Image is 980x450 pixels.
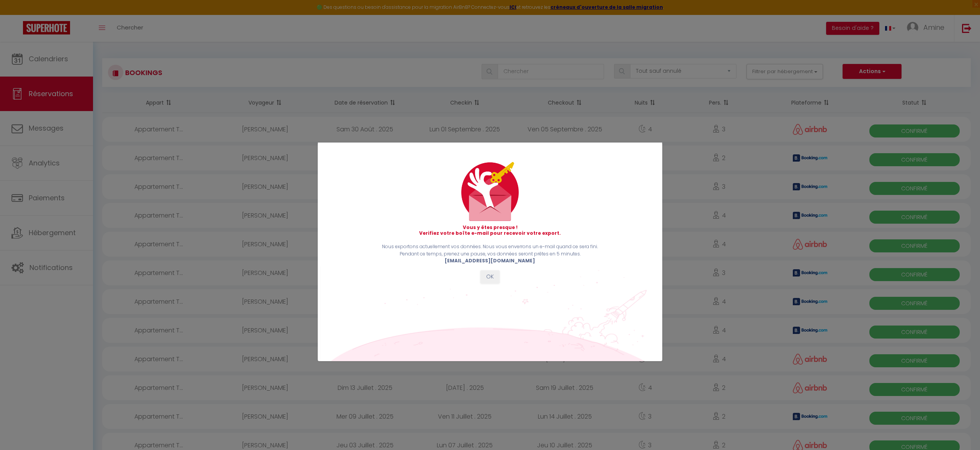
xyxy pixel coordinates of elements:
[330,250,650,258] p: Pendant ce temps, prenez une pause, vos données seront prêtes en 5 minutes.
[419,224,561,236] strong: Vous y êtes presque ! Verifiez votre boîte e-mail pour recevoir votre export.
[461,162,519,221] img: mail
[6,3,29,26] button: Ouvrir le widget de chat LiveChat
[480,270,500,283] button: OK
[445,257,535,264] b: [EMAIL_ADDRESS][DOMAIN_NAME]
[330,243,650,250] p: Nous exportons actuellement vos données. Nous vous enverrons un e-mail quand ce sera fini.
